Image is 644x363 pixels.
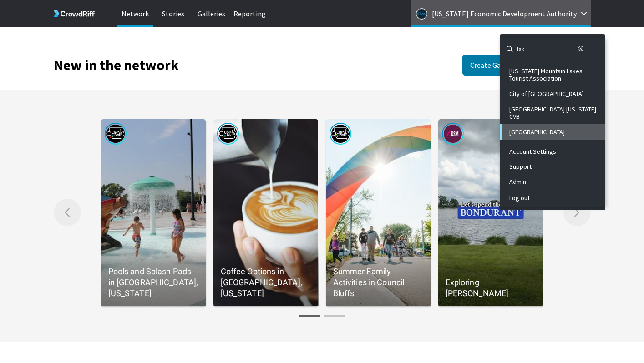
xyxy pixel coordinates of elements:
div: [GEOGRAPHIC_DATA] [509,128,598,136]
button: City of [GEOGRAPHIC_DATA] [502,86,605,101]
a: Published by Unleash Council BluffsSummer Family Activities in Council Bluffs [326,119,431,306]
button: [GEOGRAPHIC_DATA] [500,124,605,140]
p: Coffee Options in [GEOGRAPHIC_DATA], [US_STATE] [221,266,311,299]
p: Pools and Splash Pads in [GEOGRAPHIC_DATA], [US_STATE] [108,266,199,299]
div: [US_STATE] Mountain Lakes Tourist Association [509,67,598,82]
p: Exploring [PERSON_NAME] [446,277,536,299]
a: Published by Unleash Council BluffsCoffee Options in [GEOGRAPHIC_DATA], [US_STATE] [213,119,319,306]
h1: New in the network [54,59,179,71]
button: [GEOGRAPHIC_DATA] [US_STATE] CVB [502,101,605,124]
button: Gallery page 1 [298,312,322,320]
button: Gallery page 2 [322,312,347,320]
button: Create Gallery [462,55,532,76]
a: Account Settings [500,144,605,159]
div: [GEOGRAPHIC_DATA] [US_STATE] CVB [509,106,598,120]
button: Log out [502,189,605,207]
button: [US_STATE] Mountain Lakes Tourist Association [502,63,605,86]
a: Published by Catch Des MoinesExploring [PERSON_NAME] [438,119,543,306]
a: Admin [500,174,605,189]
a: Published by Unleash Council BluffsPools and Splash Pads in [GEOGRAPHIC_DATA], [US_STATE] [101,119,206,306]
img: Logo for Iowa Economic Development Authority [416,8,427,20]
p: Summer Family Activities in Council Bluffs [333,266,424,299]
a: Support. Opens in a new tab. [500,159,605,174]
p: [US_STATE] Economic Development Authority [432,6,577,21]
div: City of [GEOGRAPHIC_DATA] [509,90,598,97]
input: general.navigation.search [500,38,591,60]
